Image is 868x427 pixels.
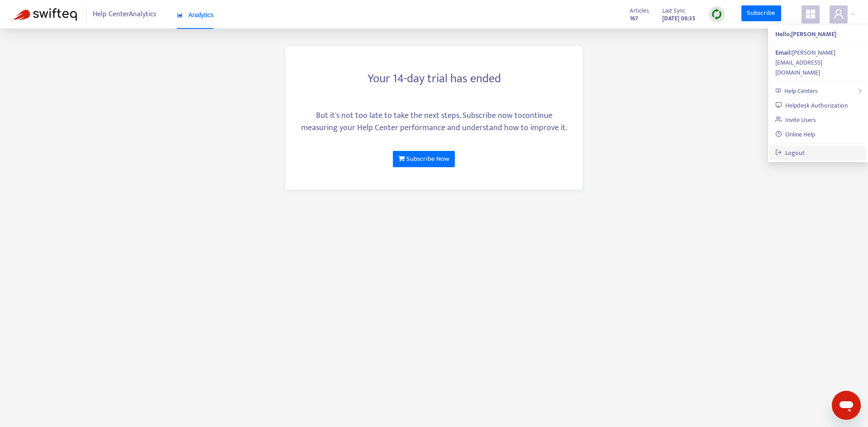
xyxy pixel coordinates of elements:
span: Articles [630,6,649,16]
strong: 167 [630,14,638,23]
a: Invite Users [775,115,816,125]
a: Online Help [775,129,815,140]
a: Subscribe [741,5,781,22]
span: Help Center Analytics [93,6,156,23]
a: Subscribe Now [393,151,455,167]
img: sync.dc5367851b00ba804db3.png [711,9,722,20]
a: Logout [775,148,805,158]
strong: Email: [775,47,792,58]
span: right [857,88,863,94]
iframe: Button to launch messaging window [832,391,861,420]
strong: [DATE] 06:35 [662,14,695,23]
span: user [833,9,844,19]
span: appstore [805,9,816,19]
img: Swifteq [14,8,77,21]
a: Helpdesk Authorization [775,100,848,111]
span: Analytics [177,11,214,19]
div: But it's not too late to take the next steps. Subscribe now to continue measuring your Help Cente... [299,110,569,134]
span: Last Sync [662,6,685,16]
div: [PERSON_NAME][EMAIL_ADDRESS][DOMAIN_NAME] [775,48,861,78]
h3: Your 14-day trial has ended [299,72,569,86]
span: area-chart [177,12,183,18]
strong: Hello, [PERSON_NAME] [775,29,836,39]
span: Help Centers [784,86,818,96]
